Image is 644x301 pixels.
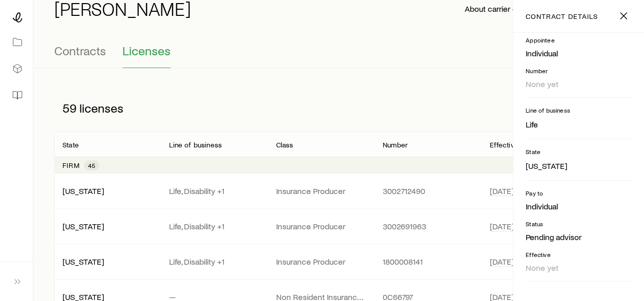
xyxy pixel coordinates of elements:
[169,221,259,231] p: Life, Disability +1
[526,250,632,259] p: Effective
[489,256,513,267] span: [DATE]
[526,67,632,75] p: Number
[88,161,95,169] span: 45
[526,160,632,172] li: [US_STATE]
[489,186,513,196] span: [DATE]
[526,79,632,89] p: None yet
[79,101,123,115] span: licenses
[526,106,632,114] p: Line of business
[169,186,259,196] p: Life, Disability +1
[383,221,473,231] p: 3002691963
[526,147,632,156] p: State
[276,256,366,267] p: Insurance Producer
[63,101,76,115] span: 59
[63,256,153,267] p: [US_STATE]
[526,263,632,273] p: None yet
[276,186,366,196] p: Insurance Producer
[383,141,408,149] p: Number
[526,189,632,197] p: Pay to
[276,221,366,231] p: Insurance Producer
[526,118,632,131] li: Life
[464,4,557,14] button: About carrier contracts
[63,161,80,169] p: Firm
[526,48,632,58] p: Individual
[276,141,294,149] p: Class
[169,256,259,267] p: Life, Disability +1
[63,141,79,149] p: State
[489,141,518,149] p: Effective
[169,141,222,149] p: Line of business
[63,221,153,231] p: [US_STATE]
[54,44,624,68] div: Contracting sub-page tabs
[526,12,597,20] p: contract details
[383,256,473,267] p: 1800008141
[489,221,513,231] span: [DATE]
[526,201,632,211] p: Individual
[526,232,632,242] p: Pending advisor
[63,186,153,196] p: [US_STATE]
[383,186,473,196] p: 3002712490
[122,44,171,58] span: Licenses
[54,44,106,58] span: Contracts
[526,220,632,228] p: Status
[526,36,632,44] p: Appointee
